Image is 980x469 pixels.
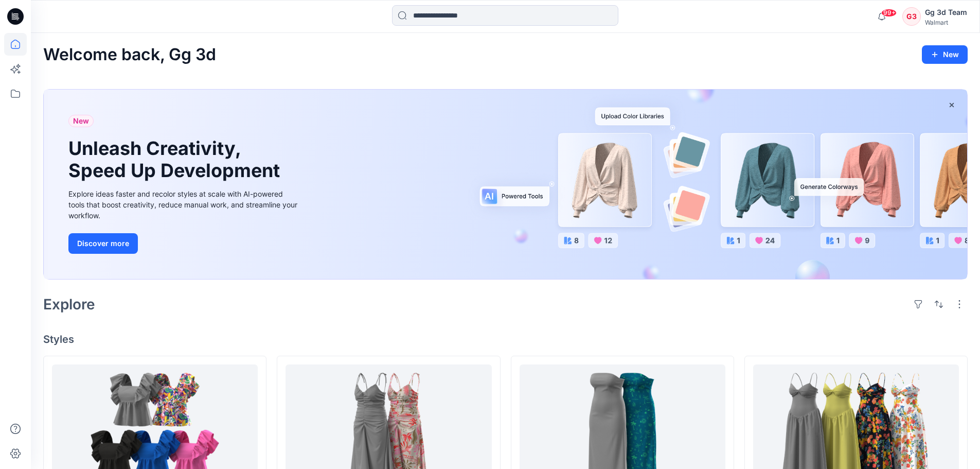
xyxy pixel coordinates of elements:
[902,7,921,26] div: G3
[43,296,95,312] h2: Explore
[881,9,897,17] span: 99+
[68,188,300,221] div: Explore ideas faster and recolor styles at scale with AI-powered tools that boost creativity, red...
[68,137,284,182] h1: Unleash Creativity, Speed Up Development
[73,115,89,127] span: New
[68,233,138,254] button: Discover more
[925,6,967,19] div: Gg 3d Team
[922,45,968,64] button: New
[68,233,300,254] a: Discover more
[925,19,967,26] div: Walmart
[43,333,968,345] h4: Styles
[43,45,216,64] h2: Welcome back, Gg 3d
